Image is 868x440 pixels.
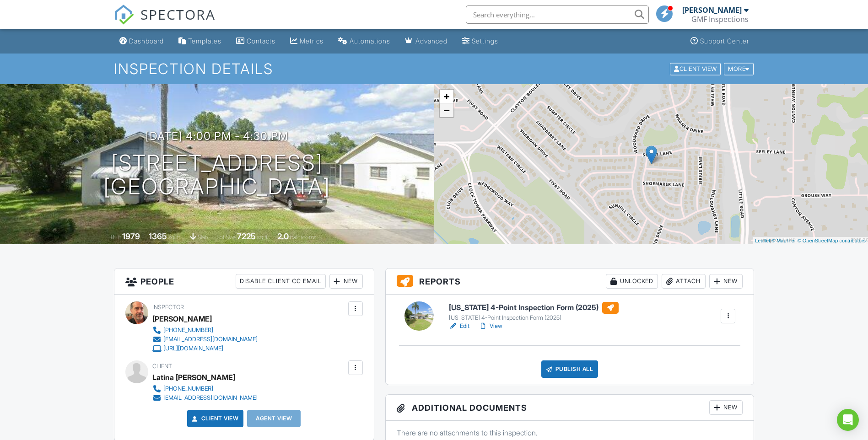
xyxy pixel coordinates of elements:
[152,335,258,344] a: [EMAIL_ADDRESS][DOMAIN_NAME]
[163,336,258,343] div: [EMAIL_ADDRESS][DOMAIN_NAME]
[103,151,330,199] h1: [STREET_ADDRESS] [GEOGRAPHIC_DATA]
[111,234,121,241] span: Built
[140,5,216,24] span: SPECTORA
[466,5,649,24] input: Search everything...
[152,393,258,402] a: [EMAIL_ADDRESS][DOMAIN_NAME]
[724,63,754,75] div: More
[479,322,502,331] a: View
[152,370,235,384] div: Latina [PERSON_NAME]
[198,234,208,241] span: slab
[163,394,258,402] div: [EMAIL_ADDRESS][DOMAIN_NAME]
[687,33,753,50] a: Support Center
[146,130,288,142] h3: [DATE] 4:00 pm - 4:30 pm
[163,327,213,334] div: [PHONE_NUMBER]
[415,37,447,45] div: Advanced
[691,15,749,24] div: GMF Inspections
[216,234,236,241] span: Lot Size
[152,344,258,353] a: [URL][DOMAIN_NAME]
[247,37,275,45] div: Contacts
[116,33,167,50] a: Dashboard
[152,384,258,393] a: [PHONE_NUMBER]
[152,363,172,370] span: Client
[175,33,225,50] a: Templates
[440,90,453,103] a: Zoom in
[837,409,859,431] div: Open Intercom Messenger
[163,385,213,392] div: [PHONE_NUMBER]
[152,312,212,326] div: [PERSON_NAME]
[300,37,323,45] div: Metrics
[122,231,140,241] div: 1979
[449,322,469,331] a: Edit
[753,237,868,245] div: |
[152,304,184,311] span: Inspector
[190,414,239,423] a: Client View
[472,37,498,45] div: Settings
[401,33,451,50] a: Advanced
[236,274,326,289] div: Disable Client CC Email
[386,395,754,421] h3: Additional Documents
[682,5,742,15] div: [PERSON_NAME]
[114,61,755,77] h1: Inspection Details
[149,231,167,241] div: 1365
[334,33,394,50] a: Automations (Basic)
[670,63,721,75] div: Client View
[798,238,866,243] a: © OpenStreetMap contributors
[771,238,796,243] a: © MapTiler
[458,33,502,50] a: Settings
[277,231,289,241] div: 2.0
[114,268,374,295] h3: People
[449,302,619,314] h6: [US_STATE] 4-Point Inspection Form (2025)
[755,238,770,243] a: Leaflet
[188,37,221,45] div: Templates
[257,234,269,241] span: sq.ft.
[163,345,223,352] div: [URL][DOMAIN_NAME]
[700,37,749,45] div: Support Center
[114,12,216,32] a: SPECTORA
[440,103,453,117] a: Zoom out
[329,274,363,289] div: New
[290,234,316,241] span: bathrooms
[669,65,723,72] a: Client View
[541,360,598,378] div: Publish All
[286,33,327,50] a: Metrics
[709,274,743,289] div: New
[232,33,279,50] a: Contacts
[152,326,258,335] a: [PHONE_NUMBER]
[449,314,619,322] div: [US_STATE] 4-Point Inspection Form (2025)
[129,37,164,45] div: Dashboard
[606,274,658,289] div: Unlocked
[114,5,134,25] img: The Best Home Inspection Software - Spectora
[350,37,390,45] div: Automations
[709,400,743,415] div: New
[386,268,754,295] h3: Reports
[168,234,181,241] span: sq. ft.
[237,231,256,241] div: 7225
[449,302,619,322] a: [US_STATE] 4-Point Inspection Form (2025) [US_STATE] 4-Point Inspection Form (2025)
[397,428,743,438] p: There are no attachments to this inspection.
[662,274,706,289] div: Attach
